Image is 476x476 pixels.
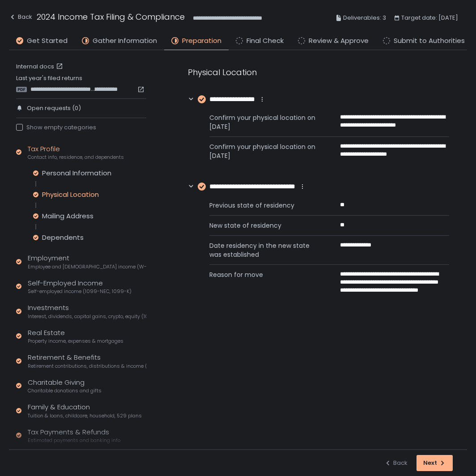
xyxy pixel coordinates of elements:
[9,12,32,22] div: Back
[28,154,124,161] span: Contact info, residence, and dependents
[42,169,111,178] div: Personal Information
[28,303,146,320] div: Investments
[27,104,81,112] span: Open requests (0)
[28,263,146,270] span: Employee and [DEMOGRAPHIC_DATA] income (W-2s)
[28,353,146,370] div: Retirement & Benefits
[93,36,157,46] span: Gather Information
[28,412,142,419] span: Tuition & loans, childcare, household, 529 plans
[401,13,458,23] span: Target date: [DATE]
[37,11,185,23] h1: 2024 Income Tax Filing & Compliance
[28,144,124,161] div: Tax Profile
[28,402,142,419] div: Family & Education
[416,455,453,471] button: Next
[28,437,120,444] span: Estimated payments and banking info
[28,288,132,295] span: Self-employed income (1099-NEC, 1099-K)
[28,427,120,444] div: Tax Payments & Refunds
[394,36,465,46] span: Submit to Authorities
[28,363,146,370] span: Retirement contributions, distributions & income (1099-R, 5498)
[188,66,449,78] div: Physical Location
[384,455,408,471] button: Back
[209,201,319,210] span: Previous state of residency
[309,36,369,46] span: Review & Approve
[343,13,386,23] span: Deliverables: 3
[42,190,99,199] div: Physical Location
[209,142,319,160] span: Confirm your physical location on [DATE]
[423,459,446,467] div: Next
[209,221,319,230] span: New state of residency
[384,459,408,467] div: Back
[28,338,123,344] span: Property income, expenses & mortgages
[16,63,65,71] a: Internal docs
[28,378,102,395] div: Charitable Giving
[209,241,319,259] span: Date residency in the new state was established
[209,270,319,294] span: Reason for move
[28,278,132,295] div: Self-Employed Income
[28,253,146,270] div: Employment
[28,313,146,320] span: Interest, dividends, capital gains, crypto, equity (1099s, K-1s)
[42,212,93,221] div: Mailing Address
[182,36,221,46] span: Preparation
[28,328,123,345] div: Real Estate
[42,233,84,242] div: Dependents
[16,74,146,93] div: Last year's filed returns
[27,36,68,46] span: Get Started
[28,387,102,394] span: Charitable donations and gifts
[246,36,284,46] span: Final Check
[9,11,32,25] button: Back
[209,113,319,131] span: Confirm your physical location on [DATE]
